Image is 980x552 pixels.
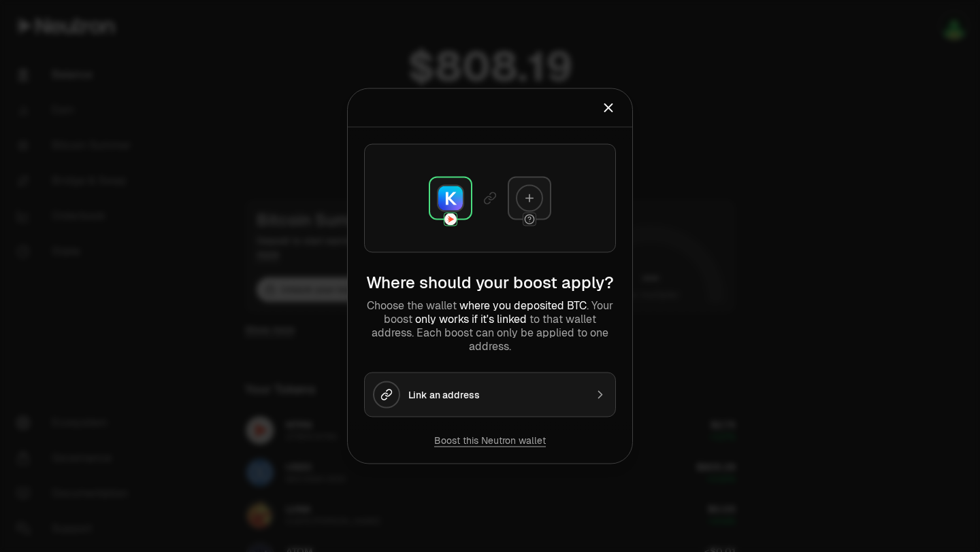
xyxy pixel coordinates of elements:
[408,388,585,402] div: Link an address
[364,299,616,353] p: Choose the wallet . Your boost to that wallet address. Each boost can only be applied to one addr...
[601,99,616,118] button: Close
[364,272,616,294] h2: Where should your boost apply?
[444,213,457,226] img: Neutron Logo
[459,298,587,313] span: where you deposited BTC
[438,186,463,211] img: Keplr
[415,312,527,326] span: only works if it's linked
[434,434,546,447] button: Boost this Neutron wallet
[364,373,616,417] button: Link an address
